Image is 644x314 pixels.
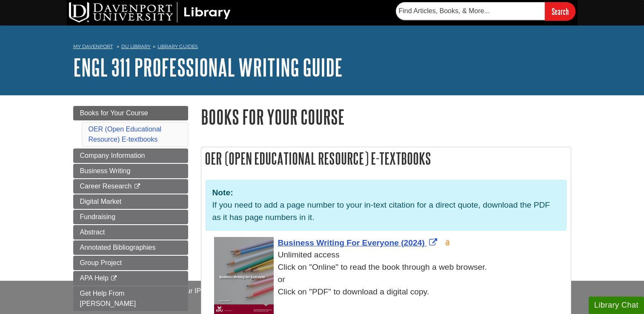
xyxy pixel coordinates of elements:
[80,244,156,251] span: Annotated Bibliographies
[80,259,122,266] span: Group Project
[80,290,136,307] span: Get Help From [PERSON_NAME]
[73,240,188,255] a: Annotated Bibliographies
[73,164,188,178] a: Business Writing
[80,198,122,205] span: Digital Market
[73,179,188,194] a: Career Research
[80,274,109,282] span: APA Help
[396,2,545,20] input: Find Articles, Books, & More...
[73,286,188,311] a: Get Help From [PERSON_NAME]
[73,43,113,50] a: My Davenport
[214,237,274,314] img: Cover Art
[73,210,188,224] a: Fundraising
[73,225,188,240] a: Abstract
[278,238,439,247] a: Link opens in new window
[73,271,188,285] a: APA Help
[201,106,571,128] h1: Books for Your Course
[73,148,188,163] a: Company Information
[444,240,451,246] img: Open Access
[545,2,575,20] input: Search
[73,256,188,270] a: Group Project
[73,106,188,311] div: Guide Page Menu
[80,213,116,220] span: Fundraising
[110,276,117,281] i: This link opens in a new window
[80,152,145,159] span: Company Information
[134,184,141,189] i: This link opens in a new window
[121,43,151,49] a: DU Library
[80,109,148,117] span: Books for Your Course
[396,2,575,20] form: Searches DU Library's articles, books, and more
[80,228,105,236] span: Abstract
[80,183,132,190] span: Career Research
[73,54,343,80] a: ENGL 311 Professional Writing Guide
[73,41,571,54] nav: breadcrumb
[214,249,567,298] div: Unlimited access Click on "Online" to read the book through a web browser. or Click on "PDF" to d...
[80,167,131,174] span: Business Writing
[89,126,162,143] a: OER (Open Educational Resource) E-textbooks
[201,147,571,170] h2: OER (Open Educational Resource) E-textbooks
[278,238,425,247] span: Business Writing For Everyone (2024)
[73,106,188,120] a: Books for Your Course
[206,180,567,230] div: If you need to add a page number to your in-text citation for a direct quote, download the PDF as...
[69,2,231,23] img: DU Library
[157,43,198,49] a: Library Guides
[212,188,233,197] strong: Note:
[73,194,188,209] a: Digital Market
[589,297,644,314] button: Library Chat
